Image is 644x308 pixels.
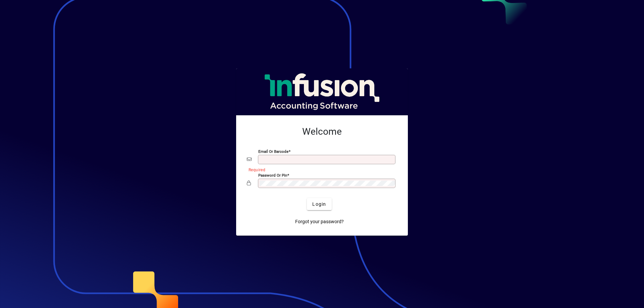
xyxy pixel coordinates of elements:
[295,218,344,225] span: Forgot your password?
[312,201,326,208] span: Login
[292,215,346,228] a: Forgot your password?
[307,198,331,210] button: Login
[258,173,287,178] mat-label: Password or Pin
[247,126,397,137] h2: Welcome
[258,149,288,154] mat-label: Email or Barcode
[249,166,392,173] mat-error: Required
